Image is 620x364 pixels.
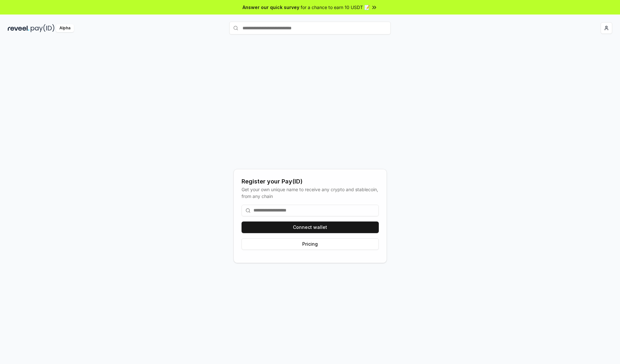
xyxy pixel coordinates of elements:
button: Pricing [242,238,379,250]
button: Connect wallet [242,221,379,233]
span: for a chance to earn 10 USDT 📝 [301,4,370,11]
div: Alpha [56,24,74,32]
img: reveel_dark [8,24,29,32]
div: Register your Pay(ID) [242,177,379,186]
span: Answer our quick survey [243,4,299,11]
img: pay_id [31,24,55,32]
div: Get your own unique name to receive any crypto and stablecoin, from any chain [242,186,379,200]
